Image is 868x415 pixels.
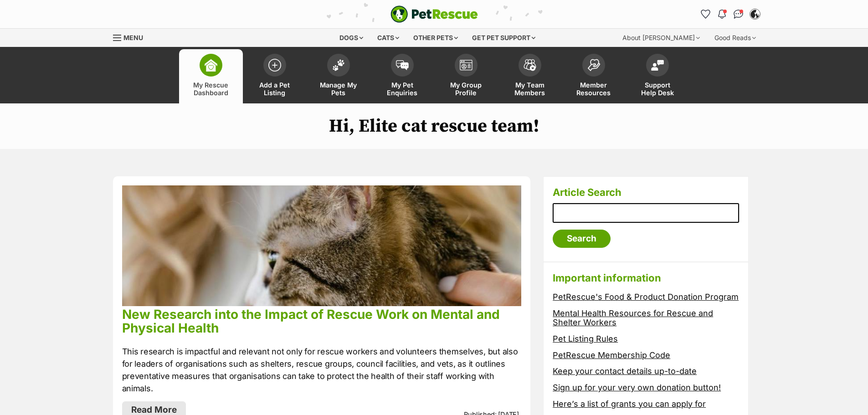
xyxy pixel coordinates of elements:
[731,7,746,21] a: Conversations
[553,308,713,328] a: Mental Health Resources for Rescue and Shelter Workers
[243,49,307,103] a: Add a Pet Listing
[179,49,243,103] a: My Rescue Dashboard
[332,59,345,71] img: manage-my-pets-icon-02211641906a0b7f246fdf0571729dbe1e7629f14944591b6c1af311fb30b64b.svg
[637,81,678,97] span: Support Help Desk
[371,29,406,47] div: Cats
[699,7,713,21] a: Favourites
[750,10,760,19] img: Roxy Ristevski profile pic
[734,10,743,19] img: chat-41dd97257d64d25036548639549fe6c8038ab92f7586957e7f3b1b290dea8141.svg
[553,350,670,360] a: PetRescue Membership Code
[498,49,562,103] a: My Team Members
[587,59,600,71] img: member-resources-icon-8e73f808a243e03378d46382f2149f9095a855e16c252ad45f914b54edf8863c.svg
[307,49,370,103] a: Manage My Pets
[190,81,231,97] span: My Rescue Dashboard
[318,81,359,97] span: Manage My Pets
[553,366,697,376] a: Keep your contact details up-to-date
[122,345,522,395] p: This research is impactful and relevant not only for rescue workers and volunteers themselves, bu...
[509,81,550,97] span: My Team Members
[466,29,542,47] div: Get pet support
[446,81,487,97] span: My Group Profile
[626,49,689,103] a: Support Help Desk
[616,29,706,47] div: About [PERSON_NAME]
[708,29,762,47] div: Good Reads
[553,334,618,343] a: Pet Listing Rules
[390,5,478,23] a: PetRescue
[268,59,281,72] img: add-pet-listing-icon-0afa8454b4691262ce3f59096e99ab1cd57d4a30225e0717b998d2c9b9846f56.svg
[434,49,498,103] a: My Group Profile
[748,7,762,21] button: My account
[382,81,423,97] span: My Pet Enquiries
[122,185,522,306] img: phpu68lcuz3p4idnkqkn.jpg
[553,399,706,409] a: Here’s a list of grants you can apply for
[524,59,536,71] img: team-members-icon-5396bd8760b3fe7c0b43da4ab00e1e3bb1a5d9ba89233759b79545d2d3fc5d0d.svg
[407,29,464,47] div: Other pets
[553,272,739,284] h3: Important information
[370,49,434,103] a: My Pet Enquiries
[205,59,217,72] img: dashboard-icon-eb2f2d2d3e046f16d808141f083e7271f6b2e854fb5c12c21221c1fb7104beca.svg
[573,81,614,97] span: Member Resources
[699,7,762,21] ul: Account quick links
[553,292,739,302] a: PetRescue's Food & Product Donation Program
[718,10,725,19] img: notifications-46538b983faf8c2785f20acdc204bb7945ddae34d4c08c2a6579f10ce5e182be.svg
[113,29,149,45] a: Menu
[123,34,143,41] span: Menu
[333,29,370,47] div: Dogs
[390,5,478,23] img: logo-e224e6f780fb5917bec1dbf3a21bbac754714ae5b6737aabdf751b685950b380.svg
[396,60,409,70] img: pet-enquiries-icon-7e3ad2cf08bfb03b45e93fb7055b45f3efa6380592205ae92323e6603595dc1f.svg
[553,230,611,248] input: Search
[553,383,721,392] a: Sign up for your very own donation button!
[122,307,500,336] a: New Research into the Impact of Rescue Work on Mental and Physical Health
[254,81,295,97] span: Add a Pet Listing
[562,49,626,103] a: Member Resources
[553,186,739,199] h3: Article Search
[651,60,664,71] img: help-desk-icon-fdf02630f3aa405de69fd3d07c3f3aa587a6932b1a1747fa1d2bba05be0121f9.svg
[715,7,729,21] button: Notifications
[460,60,473,71] img: group-profile-icon-3fa3cf56718a62981997c0bc7e787c4b2cf8bcc04b72c1350f741eb67cf2f40e.svg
